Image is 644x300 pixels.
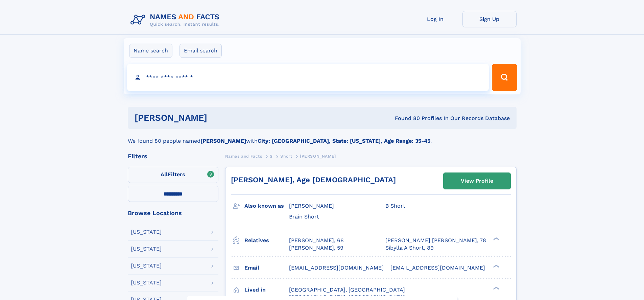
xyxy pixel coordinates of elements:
span: [EMAIL_ADDRESS][DOMAIN_NAME] [289,264,384,271]
span: [GEOGRAPHIC_DATA], [GEOGRAPHIC_DATA] [289,286,405,293]
button: Search Button [492,64,517,91]
a: Short [280,152,292,160]
a: [PERSON_NAME] [PERSON_NAME], 78 [385,237,486,244]
span: B Short [385,203,405,209]
div: Browse Locations [128,210,218,216]
a: S [270,152,273,160]
a: Names and Facts [225,152,262,160]
label: Name search [129,44,172,58]
b: City: [GEOGRAPHIC_DATA], State: [US_STATE], Age Range: 35-45 [258,138,430,144]
div: View Profile [461,173,493,189]
div: Filters [128,153,218,159]
label: Filters [128,167,218,183]
input: search input [127,64,489,91]
b: [PERSON_NAME] [200,138,246,144]
span: Short [280,154,292,159]
h3: Lived in [244,284,289,296]
div: [US_STATE] [131,246,162,252]
div: ❯ [492,236,500,241]
a: View Profile [444,173,510,189]
div: [US_STATE] [131,280,162,285]
div: [US_STATE] [131,263,162,269]
div: ❯ [492,286,500,290]
h3: Email [244,262,289,274]
div: [US_STATE] [131,229,162,235]
a: [PERSON_NAME], 68 [289,237,344,244]
img: Logo Names and Facts [128,11,225,29]
span: Brain Short [289,213,319,220]
span: [EMAIL_ADDRESS][DOMAIN_NAME] [390,264,485,271]
a: [PERSON_NAME], Age [DEMOGRAPHIC_DATA] [231,176,396,184]
h1: [PERSON_NAME] [135,114,301,122]
h3: Relatives [244,235,289,246]
h3: Also known as [244,200,289,212]
a: [PERSON_NAME], 59 [289,244,343,252]
span: All [161,171,168,178]
span: S [270,154,273,159]
label: Email search [180,44,222,58]
div: Found 80 Profiles In Our Records Database [301,115,510,122]
div: We found 80 people named with . [128,129,517,145]
a: Sign Up [462,11,517,27]
a: Log In [408,11,462,27]
a: Sibylla A Short, 89 [385,244,434,252]
div: ❯ [492,264,500,268]
span: [PERSON_NAME] [300,154,336,159]
span: [PERSON_NAME] [289,203,334,209]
